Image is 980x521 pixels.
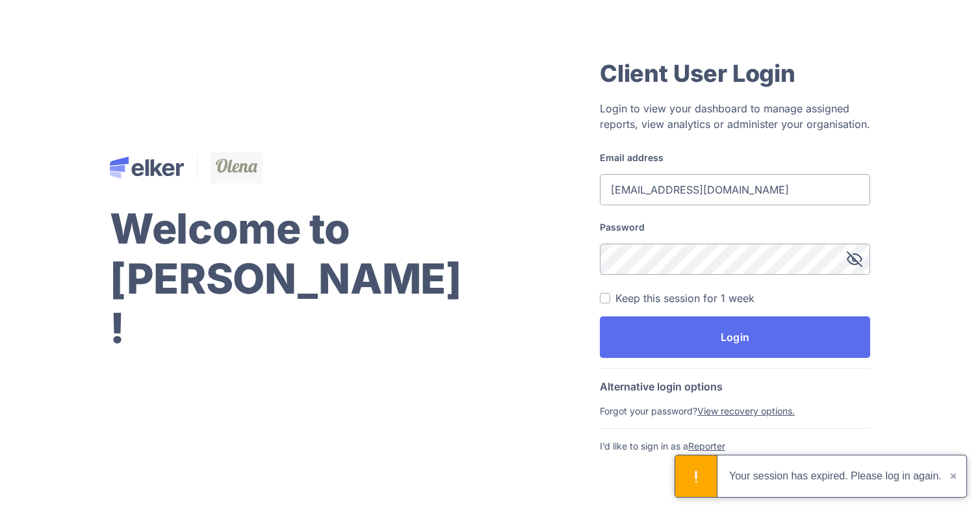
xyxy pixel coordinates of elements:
label: Email address [600,151,870,164]
span: Login [721,332,749,342]
div: Login to view your dashboard to manage assigned reports, view analytics or administer your organi... [600,101,870,132]
div: Alternative login options [600,379,870,394]
button: close [942,455,966,497]
div: Forgot your password? [600,404,870,418]
div: Client User Login [600,58,870,89]
div: Your session has expired. Please log in again. [729,455,942,497]
img: Screenshot_2024-07-24_at_11%282%29.53.03.png [211,152,263,183]
a: View recovery options. [697,405,795,416]
label: Password [600,221,870,233]
div: Keep this session for 1 week [615,290,754,306]
div: I’d like to sign in as a [600,439,870,453]
a: Reporter [688,440,725,451]
h2: Welcome to [PERSON_NAME] ! [110,204,461,353]
img: Elker [110,157,184,179]
button: Login [600,316,870,358]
